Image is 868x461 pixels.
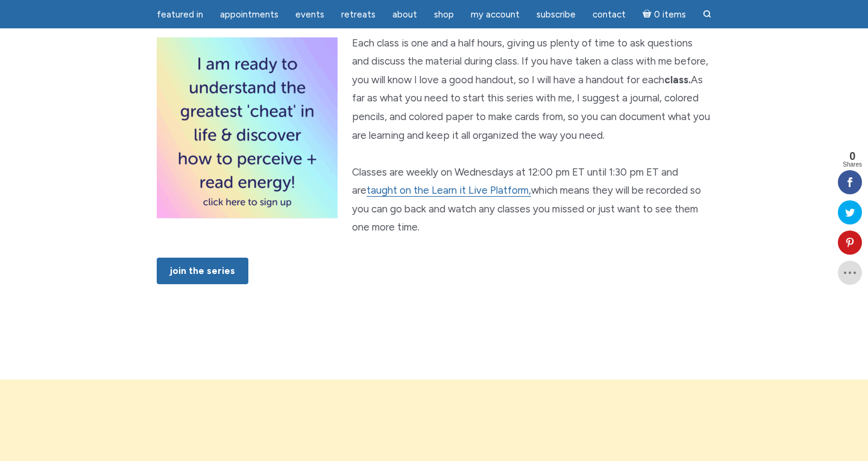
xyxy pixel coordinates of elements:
a: My Account [464,3,527,27]
span: Events [295,9,324,20]
a: Subscribe [529,3,583,27]
span: Retreats [341,9,376,20]
a: Cart0 items [635,2,693,27]
span: 0 [843,151,862,162]
span: My Account [471,9,520,20]
a: Appointments [213,3,286,27]
a: taught on the Learn it Live Platform, [366,184,531,197]
span: Shop [434,9,454,20]
a: Retreats [334,3,383,27]
span: Contact [593,9,626,20]
span: Each class is one and a half hours, giving us plenty of time to ask questions and discuss the mat... [352,37,710,141]
span: 0 items [654,10,686,19]
span: Classes are weekly on Wednesdays at 12:00 pm ET until 1:30 pm ET and are which means they will be... [352,166,701,234]
span: featured in [157,9,203,20]
span: Appointments [220,9,278,20]
span: About [392,9,417,20]
a: About [385,3,424,27]
a: Shop [427,3,461,27]
span: Shares [843,162,862,168]
a: Events [288,3,332,27]
a: featured in [149,3,210,27]
a: Contact [585,3,633,27]
span: Subscribe [536,9,576,20]
a: JOIN THE SERIES [157,258,248,284]
strong: class. [664,74,691,86]
i: Cart [643,9,654,20]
